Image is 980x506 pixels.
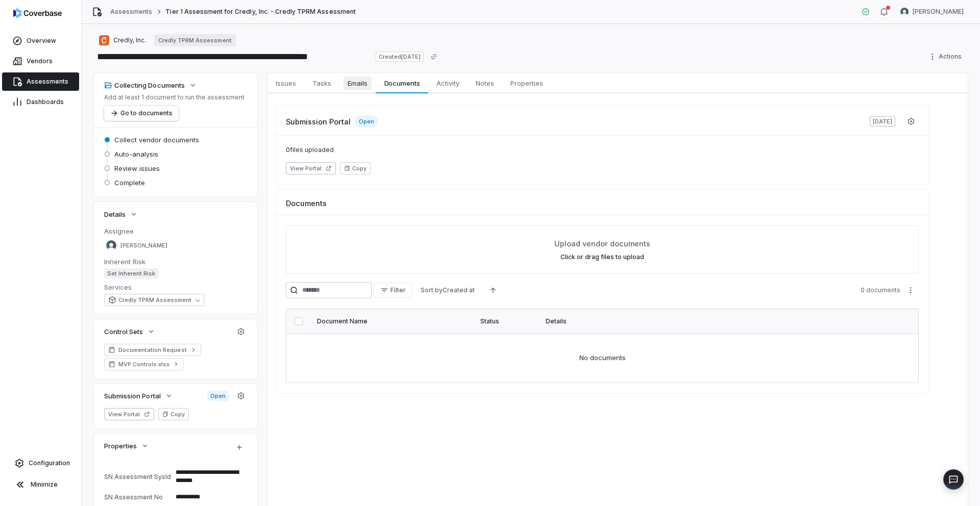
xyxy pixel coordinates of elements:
[902,283,919,298] button: More actions
[286,116,351,127] span: Submission Portal
[472,77,498,90] span: Notes
[900,8,909,16] img: Samuel Folarin avatar
[104,81,185,90] div: Collecting Documents
[101,76,200,94] button: Collecting Documents
[506,77,547,90] span: Properties
[861,286,900,294] span: 0 documents
[104,358,184,370] a: MVP Controls.xlsx
[104,473,171,480] div: SN Assessment SysId
[308,77,335,90] span: Tasks
[925,49,968,64] button: Actions
[104,257,247,266] dt: Inherent Risk
[104,268,158,279] span: Set Inherent Risk
[344,77,372,90] span: Emails
[317,317,468,325] div: Document Name
[4,454,77,472] a: Configuration
[118,346,187,354] span: Documentation Request
[4,474,77,495] button: Minimize
[101,437,152,455] button: Properties
[118,360,169,368] span: MVP Controls.xlsx
[27,37,56,45] span: Overview
[286,198,327,209] span: Documents
[2,93,79,111] a: Dashboards
[114,149,158,159] span: Auto-analysis
[340,162,371,174] button: Copy
[355,115,378,128] span: Open
[2,32,79,50] a: Overview
[104,283,247,292] dt: Services
[546,317,888,325] div: Details
[480,317,533,325] div: Status
[560,253,644,261] label: Click or drag files to upload
[110,8,152,16] a: Assessments
[390,286,406,294] span: Filter
[27,98,64,106] span: Dashboards
[894,4,970,19] button: Samuel Folarin avatar[PERSON_NAME]
[380,77,424,90] span: Documents
[158,408,189,420] button: Copy
[286,162,336,174] button: View Portal
[2,52,79,70] a: Vendors
[165,8,355,16] span: Tier 1 Assessment for Credly, Inc. - Credly TPRM Assessment
[489,286,497,294] svg: Ascending
[2,72,79,91] a: Assessments
[118,296,191,304] span: Credly TPRM Assessment
[104,93,244,102] p: Add at least 1 document to run the assessment
[114,135,199,144] span: Collect vendor documents
[207,391,229,401] span: Open
[101,387,176,405] button: Submission Portal
[483,283,503,298] button: Ascending
[120,242,167,249] span: [PERSON_NAME]
[286,334,918,383] td: No documents
[96,31,149,49] button: https://credly.com/Credly, Inc.
[104,344,201,356] a: Documentation Request
[106,240,116,250] img: Samuel Folarin avatar
[27,78,68,86] span: Assessments
[104,441,137,450] span: Properties
[414,283,481,298] button: Sort byCreated at
[104,493,171,501] div: SN Assessment No
[114,164,160,173] span: Review issues
[29,459,70,467] span: Configuration
[154,34,236,46] a: Credly TPRM Assessment
[374,283,412,298] button: Filter
[101,205,141,223] button: Details
[114,178,145,187] span: Complete
[104,408,154,420] button: View Portal
[31,480,58,489] span: Minimize
[104,327,143,336] span: Control Sets
[432,77,463,90] span: Activity
[554,238,650,249] span: Upload vendor documents
[27,57,53,65] span: Vendors
[870,116,895,127] span: [DATE]
[13,8,62,18] img: logo-D7KZi-bG.svg
[104,210,126,219] span: Details
[376,52,424,62] span: Created [DATE]
[104,106,179,121] button: Go to documents
[286,146,919,154] span: 0 files uploaded
[104,226,247,236] dt: Assignee
[101,322,158,341] button: Control Sets
[913,8,964,16] span: [PERSON_NAME]
[425,47,443,66] button: Copy link
[104,391,161,400] span: Submission Portal
[113,36,146,44] span: Credly, Inc.
[272,77,300,90] span: Issues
